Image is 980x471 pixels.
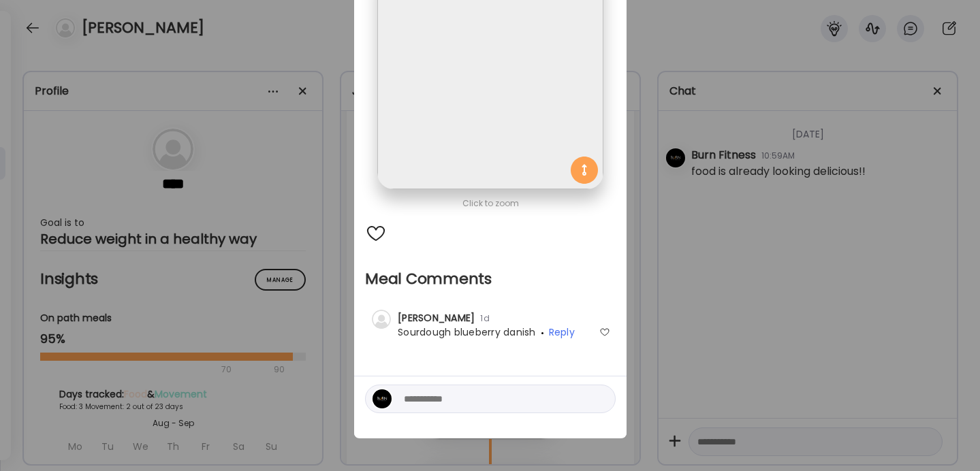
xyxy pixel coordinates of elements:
[548,325,574,339] span: Reply
[398,311,475,325] span: [PERSON_NAME]
[365,195,616,212] div: Click to zoom
[365,269,616,289] h2: Meal Comments
[475,312,490,324] span: 1d
[398,325,536,339] span: Sourdough blueberry danish
[373,389,392,408] img: avatars%2FuWRaMOtOdEeWKct91Q6UiV8EwsP2
[372,310,391,329] img: bg-avatar-default.svg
